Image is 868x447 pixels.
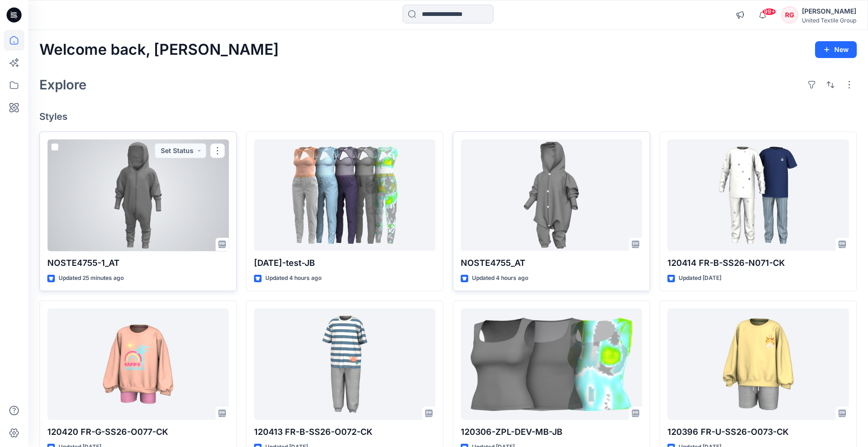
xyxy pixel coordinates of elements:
[39,77,87,92] h2: Explore
[47,308,229,420] a: 120420 FR-G-SS26-O077-CK
[667,425,849,439] p: 120396 FR-U-SS26-O073-CK
[47,425,229,439] p: 120420 FR-G-SS26-O077-CK
[461,139,642,251] a: NOSTE4755_AT
[39,111,857,122] h4: Styles
[254,425,435,439] p: 120413 FR-B-SS26-O072-CK
[667,256,849,270] p: 120414 FR-B-SS26-N071-CK
[679,273,721,283] p: Updated [DATE]
[254,256,435,270] p: [DATE]-test-JB
[802,6,856,17] div: [PERSON_NAME]
[254,139,435,251] a: 2025.09.25-test-JB
[815,41,857,58] button: New
[461,425,642,439] p: 120306-ZPL-DEV-MB-JB
[472,273,528,283] p: Updated 4 hours ago
[47,256,229,270] p: NOSTE4755-1_AT
[265,273,322,283] p: Updated 4 hours ago
[39,41,279,59] h2: Welcome back, [PERSON_NAME]
[461,308,642,420] a: 120306-ZPL-DEV-MB-JB
[59,273,124,283] p: Updated 25 minutes ago
[667,139,849,251] a: 120414 FR-B-SS26-N071-CK
[802,17,856,24] div: United Textile Group
[254,308,435,420] a: 120413 FR-B-SS26-O072-CK
[47,139,229,251] a: NOSTE4755-1_AT
[667,308,849,420] a: 120396 FR-U-SS26-O073-CK
[781,7,798,23] div: RG
[461,256,642,270] p: NOSTE4755_AT
[762,8,776,15] span: 99+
